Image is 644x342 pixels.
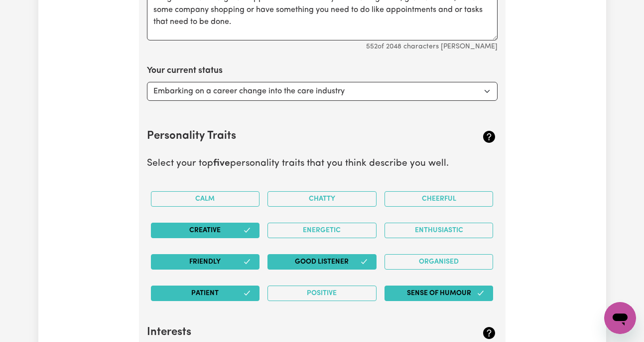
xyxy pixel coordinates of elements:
[267,223,377,238] button: Energetic
[366,43,498,50] small: 552 of 2048 characters [PERSON_NAME]
[151,254,260,270] button: Friendly
[147,64,223,77] label: Your current status
[267,286,377,301] button: Positive
[147,130,439,143] h2: Personality Traits
[385,286,494,301] button: Sense of Humour
[151,223,260,238] button: Creative
[604,302,636,334] iframe: Button to launch messaging window, conversation in progress
[385,223,494,238] button: Enthusiastic
[147,326,439,340] h2: Interests
[147,157,498,171] p: Select your top personality traits that you think describe you well.
[151,286,260,301] button: Patient
[213,159,230,168] b: five
[151,191,260,207] button: Calm
[385,254,494,270] button: Organised
[385,191,494,207] button: Cheerful
[267,254,377,270] button: Good Listener
[267,191,377,207] button: Chatty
